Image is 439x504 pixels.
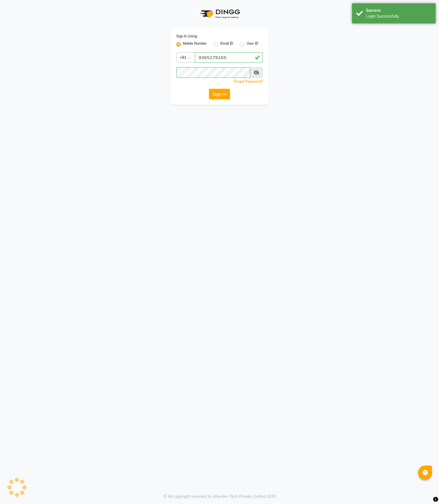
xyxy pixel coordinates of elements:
[220,41,233,48] label: Email ID
[195,52,263,63] input: Username
[176,67,250,78] input: Username
[247,41,258,48] label: User ID
[416,482,433,498] iframe: chat widget
[183,41,207,48] label: Mobile Number
[366,13,431,19] div: Login Successfully.
[209,89,230,99] button: Sign In
[176,34,197,39] label: Sign In Using:
[197,6,242,22] img: logo1.svg
[366,8,431,13] div: Success
[234,79,263,83] a: Forgot Password?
